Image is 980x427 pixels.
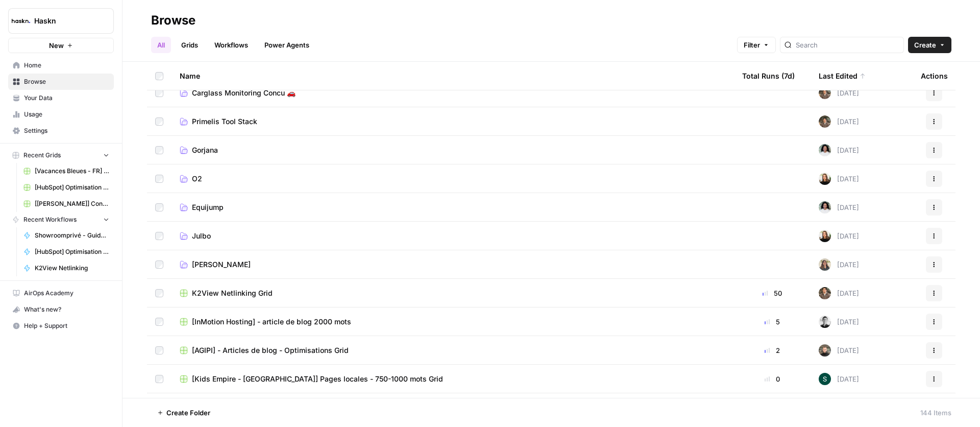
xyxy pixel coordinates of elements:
[742,62,795,90] div: Total Runs (7d)
[8,148,114,163] button: Recent Grids
[151,405,216,421] button: Create Folder
[819,230,831,242] img: 4zh1e794pgdg50rkd3nny9tmb8o2
[737,37,776,53] button: Filter
[23,215,77,224] span: Recent Workflows
[35,167,109,176] span: [Vacances Bleues - FR] Pages refonte sites hôtels - [GEOGRAPHIC_DATA]
[258,37,315,53] a: Power Agents
[819,316,831,328] img: 5iwot33yo0fowbxplqtedoh7j1jy
[8,301,114,318] button: What's new?
[35,183,109,192] span: [HubSpot] Optimisation - Articles de blog + outils
[19,179,114,196] a: [HubSpot] Optimisation - Articles de blog + outils
[819,87,859,99] div: [DATE]
[24,110,109,119] span: Usage
[920,408,951,418] div: 144 Items
[180,374,726,384] a: [Kids Empire - [GEOGRAPHIC_DATA]] Pages locales - 750-1000 mots Grid
[180,145,726,155] a: Gorjana
[19,196,114,212] a: [[PERSON_NAME]] Content Generation - Van Law Firm - Practice Pages Grid
[819,230,859,242] div: [DATE]
[151,12,195,29] div: Browse
[35,264,109,273] span: K2View Netlinking
[49,40,64,51] span: New
[180,345,726,355] a: [AGIPI] - Articles de blog - Optimisations Grid
[819,201,859,213] div: [DATE]
[8,74,114,90] a: Browse
[180,231,726,241] a: Julbo
[19,260,114,276] a: K2View Netlinking
[819,316,859,328] div: [DATE]
[819,344,831,357] img: udf09rtbz9abwr5l4z19vkttxmie
[192,374,443,384] span: [Kids Empire - [GEOGRAPHIC_DATA]] Pages locales - 750-1000 mots Grid
[744,40,760,50] span: Filter
[8,123,114,139] a: Settings
[19,227,114,244] a: Showroomprivé - Guide d'achat de 800 mots
[819,87,831,99] img: qb0ypgzym8ajfvq1ke5e2cdn2jvt
[24,289,109,298] span: AirOps Academy
[819,115,859,128] div: [DATE]
[192,259,251,270] span: [PERSON_NAME]
[35,247,109,256] span: [HubSpot] Optimisation - Articles de blog + outils
[192,145,218,155] span: Gorjana
[921,62,948,90] div: Actions
[8,8,114,34] button: Workspace: Haskn
[8,318,114,334] button: Help + Support
[914,40,936,50] span: Create
[24,77,109,86] span: Browse
[8,57,114,74] a: Home
[192,231,211,241] span: Julbo
[23,151,61,160] span: Recent Grids
[192,288,273,298] span: K2View Netlinking Grid
[192,202,224,212] span: Equijump
[8,212,114,227] button: Recent Workflows
[180,174,726,184] a: O2
[742,317,802,327] div: 5
[742,345,802,355] div: 2
[192,345,349,355] span: [AGIPI] - Articles de blog - Optimisations Grid
[180,288,726,298] a: K2View Netlinking Grid
[742,288,802,298] div: 50
[180,116,726,127] a: Primelis Tool Stack
[180,62,726,90] div: Name
[24,61,109,70] span: Home
[166,408,210,418] span: Create Folder
[180,202,726,212] a: Equijump
[24,321,109,330] span: Help + Support
[819,373,831,385] img: 1zy2mh8b6ibtdktd6l3x6modsp44
[8,285,114,301] a: AirOps Academy
[819,373,859,385] div: [DATE]
[796,40,899,50] input: Search
[9,302,113,317] div: What's new?
[19,163,114,179] a: [Vacances Bleues - FR] Pages refonte sites hôtels - [GEOGRAPHIC_DATA]
[819,287,831,299] img: dizo4u6k27cofk4obq9v5qvvdkyt
[34,16,96,26] span: Haskn
[175,37,204,53] a: Grids
[819,258,859,271] div: [DATE]
[819,144,831,156] img: k6b9bei115zh44f0zvvpndh04mle
[819,173,831,185] img: 4zh1e794pgdg50rkd3nny9tmb8o2
[8,38,114,53] button: New
[180,317,726,327] a: [InMotion Hosting] - article de blog 2000 mots
[192,174,202,184] span: O2
[192,88,296,98] span: Carglass Monitoring Concu 🚗
[35,231,109,240] span: Showroomprivé - Guide d'achat de 800 mots
[192,317,351,327] span: [InMotion Hosting] - article de blog 2000 mots
[819,173,859,185] div: [DATE]
[819,115,831,128] img: qb0ypgzym8ajfvq1ke5e2cdn2jvt
[24,126,109,135] span: Settings
[819,144,859,156] div: [DATE]
[35,199,109,208] span: [[PERSON_NAME]] Content Generation - Van Law Firm - Practice Pages Grid
[819,287,859,299] div: [DATE]
[8,106,114,123] a: Usage
[8,90,114,106] a: Your Data
[742,374,802,384] div: 0
[819,62,866,90] div: Last Edited
[819,344,859,357] div: [DATE]
[819,201,831,213] img: k6b9bei115zh44f0zvvpndh04mle
[19,244,114,260] a: [HubSpot] Optimisation - Articles de blog + outils
[819,258,831,271] img: cszqzxuy4o7yhiz2ltnnlq4qlm48
[12,12,30,30] img: Haskn Logo
[208,37,254,53] a: Workflows
[908,37,951,53] button: Create
[180,259,726,270] a: [PERSON_NAME]
[24,93,109,103] span: Your Data
[180,88,726,98] a: Carglass Monitoring Concu 🚗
